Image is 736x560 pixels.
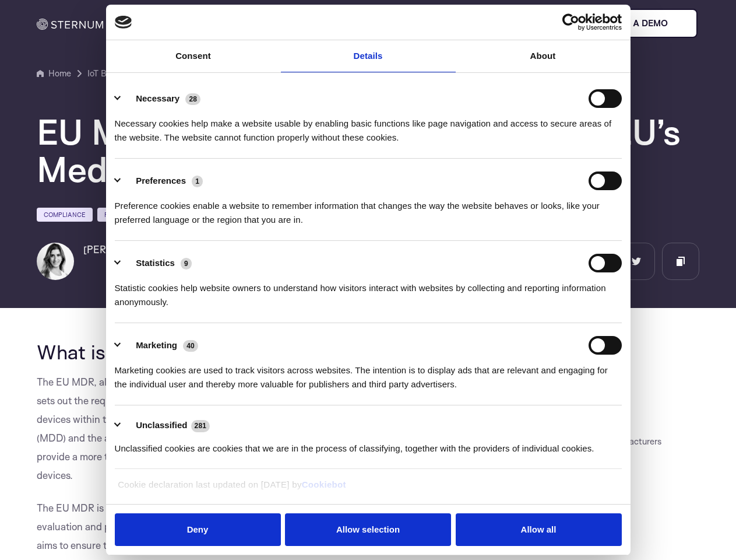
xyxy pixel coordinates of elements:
a: Book a demo [589,9,698,38]
button: Deny [115,513,281,547]
h2: What is EU MDR [37,341,416,363]
a: Compliance [37,208,93,222]
span: 9 [181,258,192,269]
a: Products [136,2,189,44]
span: 40 [183,340,198,352]
button: Allow all [456,513,622,547]
span: 28 [185,93,200,105]
div: Marketing cookies are used to track visitors across websites. The intention is to display ads tha... [115,355,622,391]
a: About [456,40,631,72]
h1: EU MDR (2017/745): Understanding EU’s Medical Device Regulation [37,113,699,188]
div: Preference cookies enable a website to remember information that changes the way the website beha... [115,190,622,227]
div: Statistic cookies help website owners to understand how visitors interact with websites by collec... [115,272,622,309]
a: Cookiebot [302,480,346,489]
a: Resources [280,2,339,44]
img: Shlomit Cymbalista [37,243,74,280]
button: Unclassified (281) [115,418,217,433]
label: Necessary [136,94,179,103]
button: Necessary (28) [115,89,208,108]
label: Statistics [136,258,175,267]
span: 1 [192,176,203,187]
a: Consent [106,40,281,72]
div: Cookie declaration last updated on [DATE] by [109,478,627,501]
p: The EU MDR, also known as Regulation (EU) 2017/745, is a regulatory framework that sets out the r... [37,373,416,485]
button: Allow selection [285,513,451,547]
a: Company [358,2,414,44]
img: logo [115,16,132,29]
img: sternum iot [672,19,682,28]
div: Unclassified cookies are cookies that we are in the process of classifying, together with the pro... [115,433,622,456]
label: Marketing [136,341,177,349]
h6: [PERSON_NAME] [83,243,165,257]
a: Solutions [207,2,262,44]
a: Home [37,66,71,80]
span: 281 [191,420,210,432]
div: Necessary cookies help make a website usable by enabling basic functions like page navigation and... [115,108,622,145]
button: Preferences (1) [115,171,210,190]
label: Preferences [136,176,186,185]
a: IoT Blog [87,66,118,80]
a: Usercentrics Cookiebot - opens in a new window [520,13,622,31]
a: Fundamentals [97,208,163,222]
button: Marketing (40) [115,336,206,355]
button: Statistics (9) [115,254,199,272]
a: Details [281,40,456,72]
